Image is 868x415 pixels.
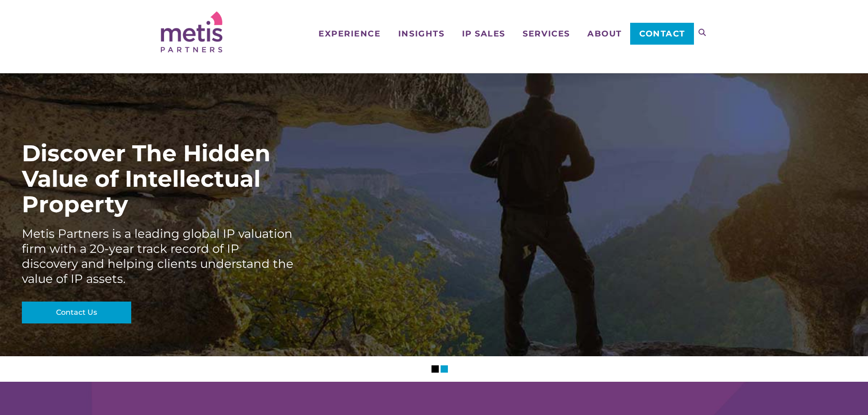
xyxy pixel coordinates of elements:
[22,302,131,323] a: Contact Us
[22,141,295,217] div: Discover The Hidden Value of Intellectual Property
[161,11,222,52] img: Metis Partners
[462,30,505,38] span: IP Sales
[523,30,570,38] span: Services
[431,365,439,373] li: Slider Page 1
[587,30,622,38] span: About
[441,365,448,373] li: Slider Page 2
[639,30,685,38] span: Contact
[398,30,444,38] span: Insights
[630,23,693,45] a: Contact
[318,30,380,38] span: Experience
[22,226,295,287] div: Metis Partners is a leading global IP valuation firm with a 20-year track record of IP discovery ...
